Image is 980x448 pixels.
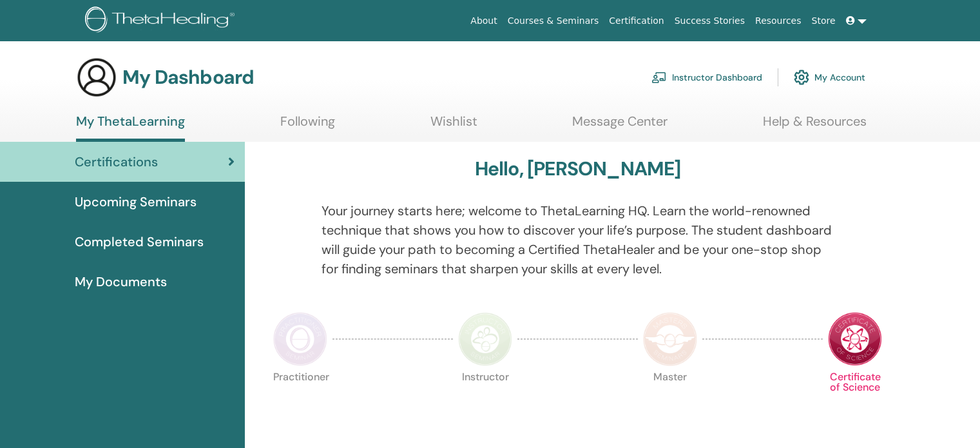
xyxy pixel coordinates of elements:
p: Practitioner [273,372,327,426]
img: Practitioner [273,312,327,366]
h3: Hello, [PERSON_NAME] [475,157,681,180]
a: My Account [794,63,865,92]
img: cog.svg [794,66,809,88]
p: Your journey starts here; welcome to ThetaLearning HQ. Learn the world-renowned technique that sh... [322,201,834,278]
h3: My Dashboard [122,66,254,89]
img: Certificate of Science [828,312,882,366]
a: Courses & Seminars [503,9,604,33]
a: Store [807,9,841,33]
span: My Documents [75,272,167,291]
span: Completed Seminars [75,232,204,251]
a: Message Center [572,113,668,139]
img: Master [643,312,697,366]
p: Certificate of Science [828,372,882,426]
p: Master [643,372,697,426]
img: generic-user-icon.jpg [76,57,117,98]
span: Upcoming Seminars [75,192,197,211]
a: Help & Resources [763,113,867,139]
img: Instructor [458,312,512,366]
span: Certifications [75,152,158,171]
a: Resources [750,9,807,33]
p: Instructor [458,372,512,426]
a: Following [280,113,335,139]
a: Success Stories [669,9,750,33]
a: About [465,9,502,33]
img: logo.png [85,6,239,35]
a: My ThetaLearning [76,113,185,142]
a: Instructor Dashboard [651,63,762,92]
a: Certification [604,9,669,33]
a: Wishlist [430,113,477,139]
img: chalkboard-teacher.svg [651,72,667,83]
